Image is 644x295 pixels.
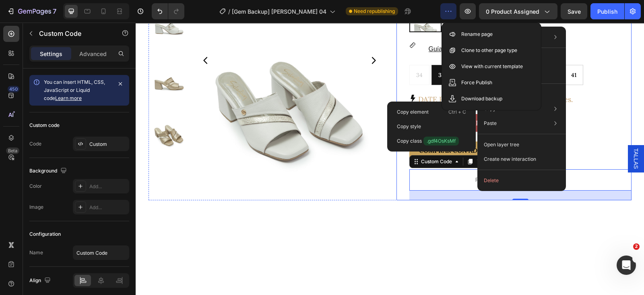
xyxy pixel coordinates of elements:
button: AÑADIR AL CARRITO [274,91,365,110]
button: Delete [481,173,563,188]
p: 7 [53,6,56,16]
button: 0 product assigned [479,3,557,19]
div: Undo/Redo [152,3,184,19]
p: DATE PRISA ! Solo Quedan Pares disponibles. [283,72,437,81]
div: Align [29,275,52,286]
button: COMPRAR CON ADDI - TARJETA O PSE [274,119,411,137]
span: 41 [436,49,441,56]
p: Download backup [461,95,502,103]
button: Save [561,3,587,19]
div: Configuration [29,231,61,238]
span: 40 [413,49,420,56]
p: Custom Code [39,29,107,38]
span: You can insert HTML, CSS, JavaScript or Liquid code [44,79,105,101]
a: Learn more [55,95,82,101]
p: View with current template [461,62,523,71]
span: 2 [633,243,640,250]
p: Rename page [461,30,493,38]
span: 35 [303,49,309,56]
span: TALLAS [496,126,504,146]
button: 7 [3,3,60,19]
p: Advanced [79,50,107,58]
a: Guía [PERSON_NAME] [283,16,372,37]
iframe: Intercom live chat [617,256,636,275]
div: Color [29,183,42,190]
span: 2 [373,72,377,81]
div: Custom Code [284,135,318,143]
span: Save [568,8,581,15]
div: AÑADIR AL CARRITO [293,95,355,106]
div: Add... [89,204,127,211]
div: Publish [597,7,617,16]
span: 37 [347,49,353,56]
p: Create new interaction [484,155,536,163]
span: / [228,7,230,16]
button: Carousel Next Arrow [233,33,243,43]
div: Beta [6,147,19,154]
button: Carousel Back Arrow [65,33,75,43]
div: Custom code [29,122,60,129]
p: Copy class [397,137,459,145]
p: Open layer tree [484,141,519,148]
div: Code [29,140,41,147]
button: Publish [590,3,624,19]
span: Need republishing [354,8,395,15]
span: 36 [325,49,331,56]
span: .gdf4OsKsMf [423,137,459,145]
div: Custom [89,141,127,148]
div: Add... [89,183,127,190]
p: Copy style [397,123,421,130]
p: Ctrl + C [448,108,466,116]
p: Force Publish [461,79,492,87]
p: Publish the page to see the content. [274,153,496,162]
div: Background [29,166,68,177]
p: Settings [40,50,62,58]
p: Paste [484,120,497,127]
iframe: Design area [136,23,644,295]
p: Clone to other page type [461,46,517,54]
u: Guía [PERSON_NAME] [293,23,362,30]
span: [Gem Backup] [PERSON_NAME] 04 [232,7,326,16]
div: Name [29,249,43,256]
span: 39 [391,49,397,56]
p: Copy element [397,108,429,116]
div: Image [29,204,43,211]
span: 0 product assigned [486,7,539,16]
div: COMPRAR CON ADDI - TARJETA O PSE [283,122,402,134]
div: 450 [8,86,19,92]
